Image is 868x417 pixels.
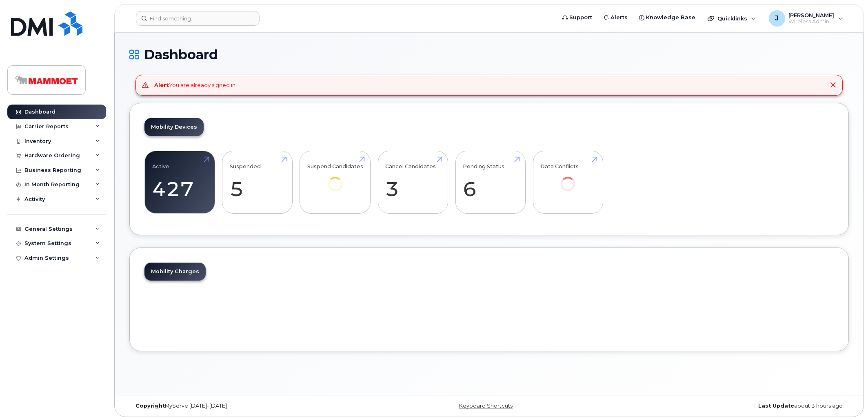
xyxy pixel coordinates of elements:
[144,118,204,136] a: Mobility Devices
[758,403,794,409] strong: Last Update
[459,403,513,409] a: Keyboard Shortcuts
[144,263,206,281] a: Mobility Charges
[154,82,169,88] strong: Alert
[135,403,165,409] strong: Copyright
[463,155,518,209] a: Pending Status 6
[609,403,849,409] div: about 3 hours ago
[154,81,237,89] div: You are already signed in.
[230,155,285,209] a: Suspended 5
[385,155,440,209] a: Cancel Candidates 3
[129,403,369,409] div: MyServe [DATE]–[DATE]
[152,155,207,209] a: Active 427
[129,47,849,62] h1: Dashboard
[540,155,595,202] a: Data Conflicts
[307,155,363,202] a: Suspend Candidates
